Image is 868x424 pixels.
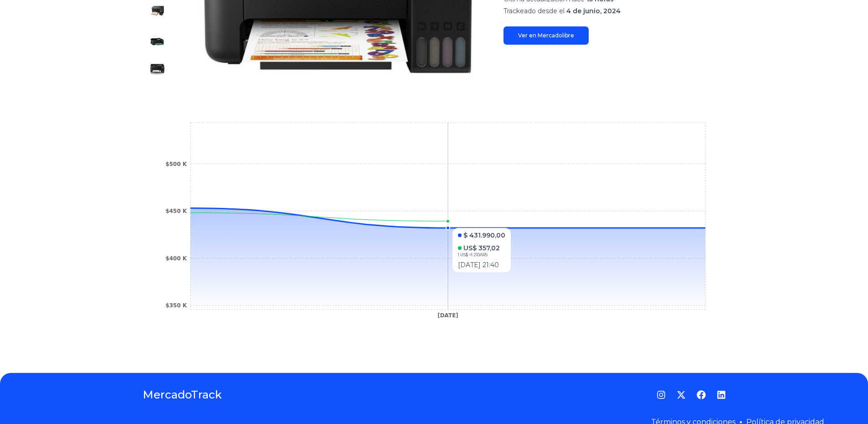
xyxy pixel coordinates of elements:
a: LinkedIn [717,390,726,399]
a: Twitter [677,390,686,399]
span: Trackeado desde el [503,7,565,15]
img: Impresora A Color Multifunción Epson Ecotank L3210 Negra 220v/240v [150,62,164,77]
tspan: [DATE] [437,312,458,319]
a: MercadoTrack [143,388,222,402]
tspan: $500 K [165,161,187,167]
img: Impresora A Color Multifunción Epson Ecotank L3210 Negra 220v/240v [150,4,164,18]
a: Facebook [697,390,706,399]
a: Instagram [657,390,666,399]
tspan: $350 K [165,302,187,309]
img: Impresora A Color Multifunción Epson Ecotank L3210 Negra 220v/240v [150,33,164,47]
tspan: $400 K [165,255,187,262]
a: Ver en Mercadolibre [503,26,589,45]
tspan: $450 K [165,208,187,214]
span: 4 de junio, 2024 [566,7,621,15]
